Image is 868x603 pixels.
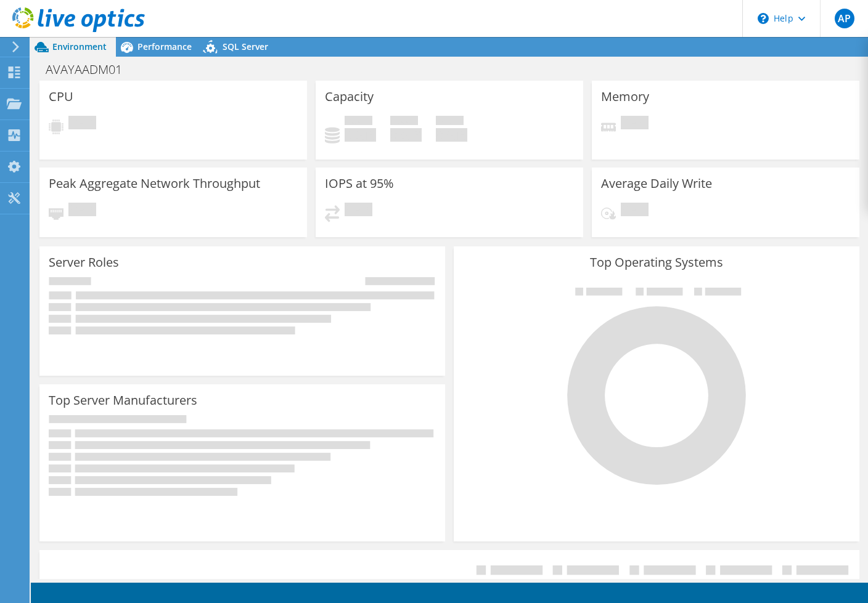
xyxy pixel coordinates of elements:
h3: Average Daily Write [601,177,712,190]
h3: Capacity [325,90,374,103]
svg: \n [758,13,769,24]
span: Pending [621,116,649,132]
span: SQL Server [223,41,268,52]
span: Pending [621,203,649,219]
span: Pending [68,203,96,219]
h3: IOPS at 95% [325,177,394,190]
h4: 0 GiB [390,128,422,142]
span: Pending [68,116,96,132]
span: Total [436,116,464,128]
h1: AVAYAADM01 [40,63,141,76]
span: AP [835,9,854,28]
h3: CPU [49,90,73,103]
span: Pending [345,203,372,219]
span: Environment [52,41,107,52]
h3: Memory [601,90,649,103]
h4: 0 GiB [345,128,376,142]
h3: Top Server Manufacturers [49,394,197,407]
span: Free [390,116,418,128]
h3: Peak Aggregate Network Throughput [49,177,260,190]
span: Performance [137,41,192,52]
h3: Server Roles [49,256,119,269]
h3: Top Operating Systems [463,256,850,269]
span: Used [345,116,372,128]
h4: 0 GiB [436,128,467,142]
